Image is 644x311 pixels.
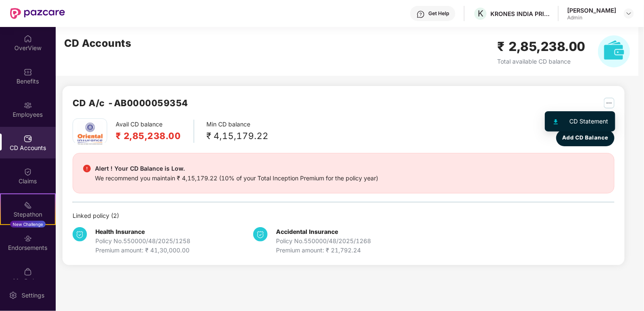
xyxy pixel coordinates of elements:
div: Stepathon [1,210,55,219]
span: Add CD Balance [562,134,609,142]
div: ₹ 4,15,179.22 [207,129,269,143]
img: svg+xml;base64,PHN2ZyB4bWxucz0iaHR0cDovL3d3dy53My5vcmcvMjAwMC9zdmciIHdpZHRoPSIyMSIgaGVpZ2h0PSIyMC... [24,201,32,209]
img: svg+xml;base64,PHN2ZyBpZD0iRW1wbG95ZWVzIiB4bWxucz0iaHR0cDovL3d3dy53My5vcmcvMjAwMC9zdmciIHdpZHRoPS... [24,101,32,110]
img: svg+xml;base64,PHN2ZyBpZD0iTXlfT3JkZXJzIiBkYXRhLW5hbWU9Ik15IE9yZGVycyIgeG1sbnM9Imh0dHA6Ly93d3cudz... [24,268,32,276]
button: Add CD Balance [556,130,614,146]
b: Accidental Insurance [276,228,338,235]
img: svg+xml;base64,PHN2ZyBpZD0iRGFuZ2VyX2FsZXJ0IiBkYXRhLW5hbWU9IkRhbmdlciBhbGVydCIgeG1sbnM9Imh0dHA6Ly... [83,165,91,172]
img: svg+xml;base64,PHN2ZyBpZD0iU2V0dGluZy0yMHgyMCIgeG1sbnM9Imh0dHA6Ly93d3cudzMub3JnLzIwMDAvc3ZnIiB3aW... [9,291,17,300]
img: svg+xml;base64,PHN2ZyBpZD0iQ2xhaW0iIHhtbG5zPSJodHRwOi8vd3d3LnczLm9yZy8yMDAwL3N2ZyIgd2lkdGg9IjIwIi... [24,168,32,176]
img: New Pazcare Logo [10,8,65,19]
div: [PERSON_NAME] [567,6,616,14]
span: Total available CD balance [498,58,571,65]
img: svg+xml;base64,PHN2ZyBpZD0iRW5kb3JzZW1lbnRzIiB4bWxucz0iaHR0cDovL3d3dy53My5vcmcvMjAwMC9zdmciIHdpZH... [24,234,32,243]
div: Min CD balance [207,120,269,143]
h2: ₹ 2,85,238.00 [498,37,586,56]
img: svg+xml;base64,PHN2ZyB4bWxucz0iaHR0cDovL3d3dy53My5vcmcvMjAwMC9zdmciIHdpZHRoPSIzNCIgaGVpZ2h0PSIzNC... [73,227,87,241]
img: svg+xml;base64,PHN2ZyB4bWxucz0iaHR0cDovL3d3dy53My5vcmcvMjAwMC9zdmciIHhtbG5zOnhsaW5rPSJodHRwOi8vd3... [598,35,630,67]
h2: CD Accounts [64,35,132,51]
div: We recommend you maintain ₹ 4,15,179.22 (10% of your Total Inception Premium for the policy year) [95,174,378,183]
div: Policy No. 550000/48/2025/1258 [95,236,190,246]
img: svg+xml;base64,PHN2ZyBpZD0iSG9tZSIgeG1sbnM9Imh0dHA6Ly93d3cudzMub3JnLzIwMDAvc3ZnIiB3aWR0aD0iMjAiIG... [24,35,32,43]
div: KRONES INDIA PRIVATE LIMITED [490,10,549,18]
div: Get Help [428,10,449,17]
img: svg+xml;base64,PHN2ZyBpZD0iQ0RfQWNjb3VudHMiIGRhdGEtbmFtZT0iQ0QgQWNjb3VudHMiIHhtbG5zPSJodHRwOi8vd3... [24,134,32,143]
div: Premium amount: ₹ 41,30,000.00 [95,246,190,255]
h2: CD A/c - AB0000059354 [73,96,188,110]
div: Admin [567,14,616,21]
img: svg+xml;base64,PHN2ZyB4bWxucz0iaHR0cDovL3d3dy53My5vcmcvMjAwMC9zdmciIHdpZHRoPSIyNSIgaGVpZ2h0PSIyNS... [604,98,614,108]
div: New Challenge [10,221,46,228]
div: Linked policy ( 2 ) [73,211,614,220]
div: Policy No. 550000/48/2025/1268 [276,236,371,246]
h2: ₹ 2,85,238.00 [116,129,181,143]
img: svg+xml;base64,PHN2ZyB4bWxucz0iaHR0cDovL3d3dy53My5vcmcvMjAwMC9zdmciIHdpZHRoPSIzNCIgaGVpZ2h0PSIzNC... [253,227,268,241]
div: CD Statement [570,117,609,126]
div: Avail CD balance [116,120,194,143]
div: Alert ! Your CD Balance is Low. [95,164,378,174]
div: Premium amount: ₹ 21,792.24 [276,246,371,255]
span: K [478,8,483,19]
img: svg+xml;base64,PHN2ZyB4bWxucz0iaHR0cDovL3d3dy53My5vcmcvMjAwMC9zdmciIHhtbG5zOnhsaW5rPSJodHRwOi8vd3... [554,119,558,124]
img: svg+xml;base64,PHN2ZyBpZD0iQmVuZWZpdHMiIHhtbG5zPSJodHRwOi8vd3d3LnczLm9yZy8yMDAwL3N2ZyIgd2lkdGg9Ij... [24,68,32,76]
b: Health Insurance [95,228,145,235]
img: svg+xml;base64,PHN2ZyBpZD0iRHJvcGRvd24tMzJ4MzIiIHhtbG5zPSJodHRwOi8vd3d3LnczLm9yZy8yMDAwL3N2ZyIgd2... [625,10,632,17]
div: Settings [19,291,47,300]
img: oi.png [75,119,105,148]
img: svg+xml;base64,PHN2ZyBpZD0iSGVscC0zMngzMiIgeG1sbnM9Imh0dHA6Ly93d3cudzMub3JnLzIwMDAvc3ZnIiB3aWR0aD... [417,10,425,19]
